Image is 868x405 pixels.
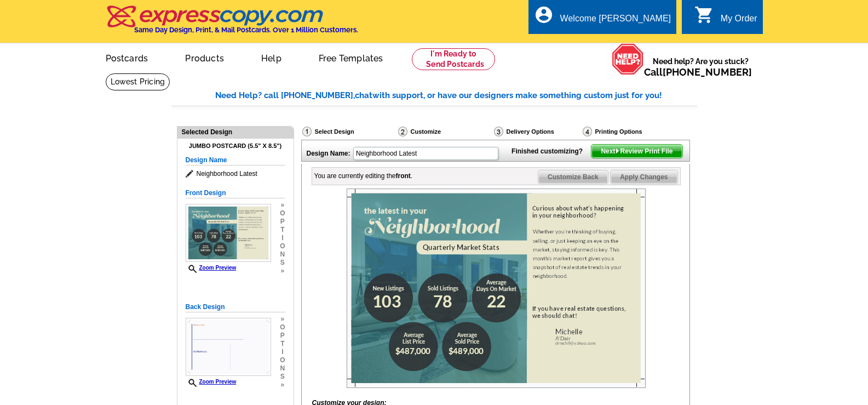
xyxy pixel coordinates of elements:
[694,5,714,25] i: shopping_cart
[186,379,237,385] a: Zoom Preview
[134,26,358,34] h4: Same Day Design, Print, & Mail Postcards. Over 1 Million Customers.
[177,127,294,137] div: Selected Design
[280,242,285,250] span: o
[186,168,285,179] span: Neighborhood Latest
[396,172,411,180] b: front
[347,189,646,388] img: Z18876229_00001_1.jpg
[280,364,285,373] span: n
[280,373,285,381] span: s
[397,126,493,140] div: Customize
[582,126,679,137] div: Printing Options
[302,127,312,136] img: Select Design
[398,127,407,136] img: Customize
[244,44,299,70] a: Help
[280,356,285,364] span: o
[186,265,237,271] a: Zoom Preview
[280,267,285,275] span: »
[280,259,285,267] span: s
[644,56,757,78] span: Need help? Are you stuck?
[494,127,503,136] img: Delivery Options
[280,226,285,234] span: t
[663,66,752,78] a: [PHONE_NUMBER]
[301,126,397,140] div: Select Design
[280,218,285,226] span: p
[186,188,285,198] h5: Front Design
[280,250,285,259] span: n
[106,13,358,34] a: Same Day Design, Print, & Mail Postcards. Over 1 Million Customers.
[280,209,285,218] span: o
[538,170,608,184] span: Customize Back
[355,90,372,100] span: chat
[280,201,285,209] span: »
[511,147,589,155] strong: Finished customizing?
[611,170,677,184] span: Apply Changes
[186,142,285,150] h4: Jumbo Postcard (5.5" x 8.5")
[186,318,271,376] img: Z18876229_00001_2.jpg
[591,145,682,158] span: Next Review Print File
[280,348,285,356] span: i
[314,171,413,181] div: You are currently editing the .
[186,302,285,312] h5: Back Design
[186,204,271,262] img: Z18876229_00001_1.jpg
[215,89,697,102] div: Need Help? call [PHONE_NUMBER], with support, or have our designers make something custom just fo...
[694,12,757,26] a: shopping_cart My Order
[280,323,285,332] span: o
[186,155,285,166] h5: Design Name
[280,315,285,323] span: »
[280,332,285,340] span: p
[168,44,242,70] a: Products
[301,44,401,70] a: Free Templates
[534,5,554,25] i: account_circle
[714,370,868,405] iframe: LiveChat chat widget
[721,14,757,29] div: My Order
[280,234,285,242] span: i
[615,149,620,153] img: button-next-arrow-white.png
[280,381,285,389] span: »
[612,43,644,75] img: help
[307,150,350,157] strong: Design Name:
[493,126,582,137] div: Delivery Options
[280,340,285,348] span: t
[644,66,752,78] span: Call
[560,14,671,29] div: Welcome [PERSON_NAME]
[88,44,166,70] a: Postcards
[583,127,592,136] img: Printing Options & Summary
